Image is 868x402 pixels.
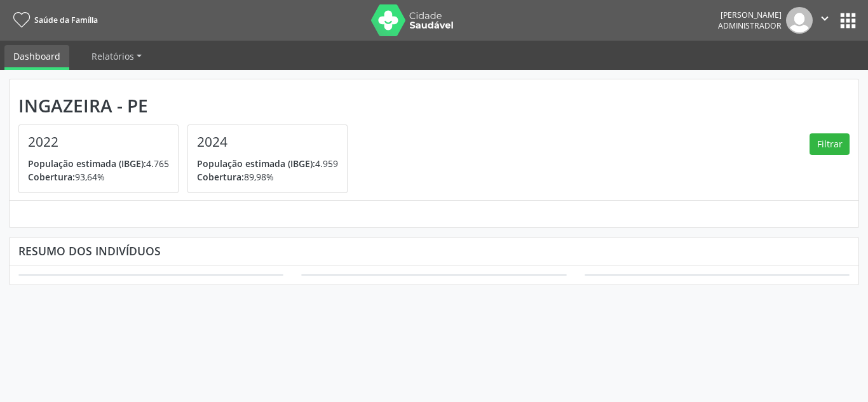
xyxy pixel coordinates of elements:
p: 4.959 [197,157,338,170]
a: Saúde da Família [9,10,98,30]
i:  [818,11,832,25]
span: Cobertura: [28,171,75,183]
h4: 2022 [28,134,169,150]
p: 4.765 [28,157,169,170]
button:  [813,7,837,34]
button: Filtrar [810,133,850,155]
span: Administrador [718,20,782,31]
div: [PERSON_NAME] [718,10,782,20]
span: População estimada (IBGE): [28,157,146,170]
span: Relatórios [92,50,134,62]
a: Dashboard [4,45,69,70]
p: 93,64% [28,170,169,184]
h4: 2024 [197,134,338,150]
span: Saúde da Família [34,15,98,25]
a: Relatórios [83,45,151,67]
div: Resumo dos indivíduos [18,244,850,258]
span: Cobertura: [197,171,244,183]
div: Ingazeira - PE [18,95,356,116]
span: População estimada (IBGE): [197,157,315,170]
button: apps [837,10,859,32]
img: img [786,7,813,34]
p: 89,98% [197,170,338,184]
